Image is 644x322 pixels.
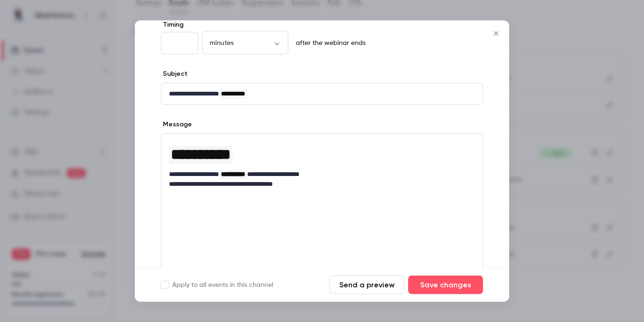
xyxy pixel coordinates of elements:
[161,134,483,195] div: editor
[292,39,366,48] p: after the webinar ends
[161,84,483,105] div: editor
[408,276,483,294] button: Save changes
[161,280,273,290] label: Apply to all events in this channel
[329,276,404,294] button: Send a preview
[487,24,505,43] button: Close
[202,38,288,48] div: minutes
[161,70,188,79] label: Subject
[161,21,483,30] label: Timing
[161,120,192,130] label: Message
